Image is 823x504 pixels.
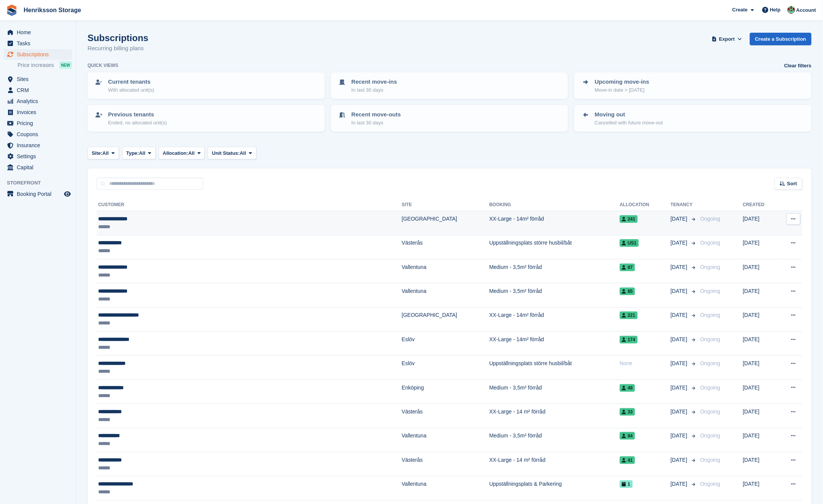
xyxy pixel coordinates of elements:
a: Clear filters [784,62,812,70]
span: Ongoing [700,432,721,439]
span: Ongoing [700,385,721,391]
a: menu [4,38,72,49]
td: Västerås [402,235,489,259]
span: [DATE] [671,384,689,392]
span: Capital [17,162,62,173]
span: Ongoing [700,264,721,270]
a: Henriksson Storage [21,4,84,16]
span: Booking Portal [17,189,62,199]
span: All [139,149,145,157]
p: In last 30 days [352,119,401,127]
span: Ongoing [700,409,721,415]
a: menu [4,85,72,95]
td: [DATE] [743,211,777,235]
button: Site: All [88,147,119,159]
td: Medium - 3,5m² förråd [489,259,620,283]
td: Eslöv [402,356,489,380]
td: [GEOGRAPHIC_DATA] [402,307,489,331]
th: Tenancy [671,199,697,211]
td: [DATE] [743,380,777,404]
span: [DATE] [671,215,689,223]
span: Account [796,6,816,14]
p: Ended, no allocated unit(s) [108,119,167,127]
p: Move-in date > [DATE] [595,86,649,94]
span: [DATE] [671,432,689,440]
p: With allocated unit(s) [108,86,154,94]
td: XX-Large - 14m² förråd [489,211,620,235]
td: Uppställningsplats större husbil/båt [489,235,620,259]
span: Sort [787,180,797,188]
a: Recent move-ins In last 30 days [332,73,568,98]
span: CRM [17,85,62,95]
a: menu [4,96,72,107]
td: Vallentuna [402,259,489,283]
td: Uppställningsplats större husbil/båt [489,356,620,380]
a: menu [4,49,72,60]
td: [DATE] [743,428,777,452]
a: menu [4,162,72,173]
span: [DATE] [671,359,689,367]
td: Medium - 3,5m² förråd [489,428,620,452]
span: Sites [17,74,62,84]
td: Vallentuna [402,283,489,307]
span: Ongoing [700,240,721,246]
p: Upcoming move-ins [595,78,649,86]
td: Vallentuna [402,476,489,500]
p: Recurring billing plans [88,44,148,53]
span: 33 [620,408,635,416]
span: 221 [620,312,638,319]
span: Settings [17,151,62,162]
h6: Quick views [88,62,118,69]
span: Ongoing [700,481,721,487]
span: All [102,149,109,157]
span: Create [732,6,748,14]
span: Invoices [17,107,62,118]
span: [DATE] [671,408,689,416]
span: Ongoing [700,216,721,222]
td: XX-Large - 14 m² förråd [489,452,620,476]
th: Booking [489,199,620,211]
span: Home [17,27,62,38]
img: Isak Martinelle [788,6,795,14]
button: Allocation: All [159,147,205,159]
p: Cancelled with future move-out [595,119,663,127]
a: menu [4,129,72,140]
span: Ongoing [700,288,721,294]
span: 241 [620,215,638,223]
p: Previous tenants [108,110,167,119]
span: Ongoing [700,312,721,318]
span: Allocation: [163,149,188,157]
span: Coupons [17,129,62,140]
td: [DATE] [743,283,777,307]
p: Recent move-outs [352,110,401,119]
span: Storefront [7,179,76,187]
span: Insurance [17,140,62,151]
span: [DATE] [671,239,689,247]
a: menu [4,118,72,129]
button: Export [710,33,744,45]
h1: Subscriptions [88,33,148,43]
td: [DATE] [743,235,777,259]
span: Unit Status: [212,149,240,157]
td: Västerås [402,452,489,476]
span: Subscriptions [17,49,62,60]
span: [DATE] [671,287,689,295]
div: NEW [59,61,72,69]
td: Uppställningsplats & Parkering [489,476,620,500]
td: [GEOGRAPHIC_DATA] [402,211,489,235]
span: [DATE] [671,456,689,464]
span: All [188,149,195,157]
span: 1 [620,480,633,488]
button: Unit Status: All [208,147,256,159]
span: All [240,149,246,157]
td: [DATE] [743,356,777,380]
a: Moving out Cancelled with future move-out [575,106,811,131]
td: [DATE] [743,307,777,331]
td: XX-Large - 14m² förråd [489,307,620,331]
td: Medium - 3,5m² förråd [489,380,620,404]
a: Preview store [63,189,72,199]
span: [DATE] [671,263,689,271]
img: stora-icon-8386f47178a22dfd0bd8f6a31ec36ba5ce8667c1dd55bd0f319d3a0aa187defe.svg [6,5,18,16]
td: [DATE] [743,332,777,356]
p: Moving out [595,110,663,119]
